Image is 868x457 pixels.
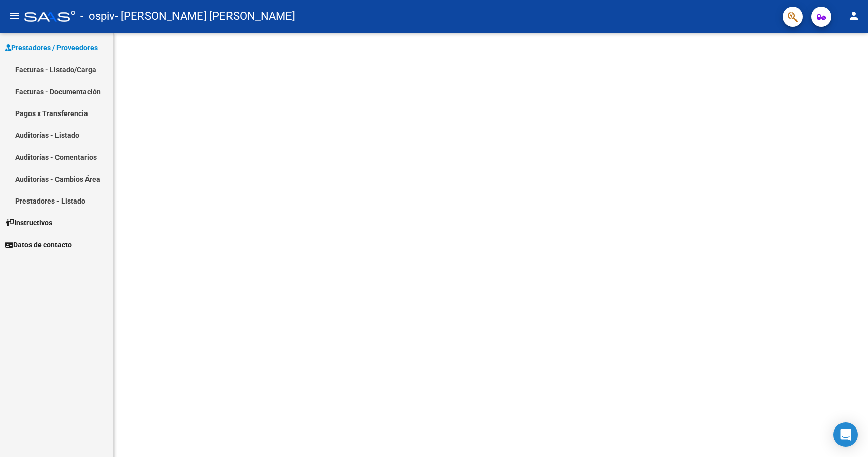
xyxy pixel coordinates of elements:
[5,42,98,53] span: Prestadores / Proveedores
[80,5,115,27] span: - ospiv
[848,10,860,22] mat-icon: person
[833,422,858,447] div: Open Intercom Messenger
[5,239,72,250] span: Datos de contacto
[8,10,20,22] mat-icon: menu
[115,5,295,27] span: - [PERSON_NAME] [PERSON_NAME]
[5,217,52,228] span: Instructivos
